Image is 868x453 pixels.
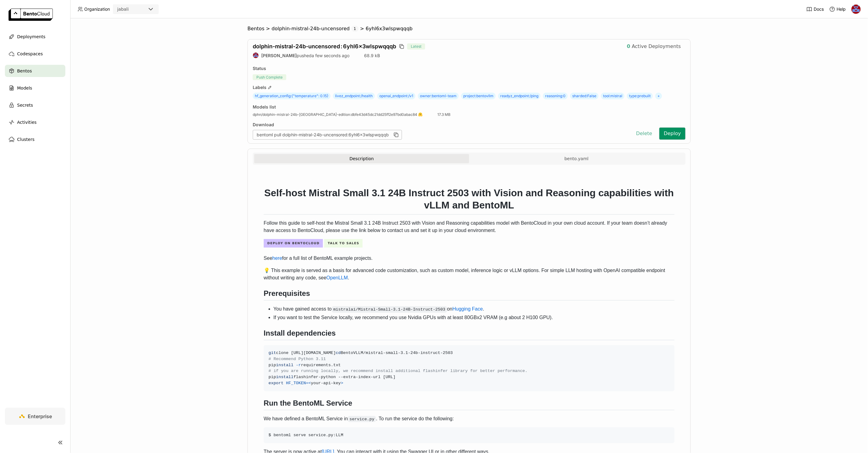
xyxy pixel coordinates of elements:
strong: 0 [627,43,630,50]
span: Docs [814,6,824,12]
span: pip requirements.txt [269,363,341,367]
span: tool : mistral [601,93,624,99]
a: OpenLLM [326,275,348,280]
h2: Run the BentoML Service [264,399,675,410]
span: project : bentovllm [461,93,496,99]
span: > [264,26,272,32]
span: # Recommend Python 3.11 [269,357,326,361]
code: mistralai/Mistral-Small-3.1-24B-Instruct-2503 [332,306,447,312]
a: Docs [806,6,824,12]
div: pushed [253,52,349,58]
a: Clusters [5,133,65,145]
span: Help [837,6,846,12]
li: You have gained access to on . [273,305,675,313]
span: > [359,26,366,32]
div: dolphin-mistral-24b-uncensored1 [272,26,359,32]
span: hf_generation_config : {"temperature": 0.15} [253,93,331,99]
span: dolphin-mistral-24b-uncensored [272,26,350,32]
span: : [333,433,336,437]
span: readyz_endpoint : /ping [498,93,541,99]
span: openai_endpoint : /v1 [377,93,415,99]
span: Clusters [17,136,34,143]
h1: Self-host Mistral Small 3.1 24B Instruct 2503 with Vision and Reasoning capabilities with vLLM an... [264,187,675,215]
p: See for a full list of BentoML example projects. [264,255,675,262]
span: = [306,381,308,385]
p: 💡 This example is served as a basis for advanced code customization, such as custom model, infere... [264,267,675,282]
span: < [309,381,311,385]
a: Hugging Face [452,306,483,311]
div: Download [253,122,629,127]
span: sharded : False [570,93,599,99]
p: Follow this guide to self-host the Mistral Small 3.1 24B Instruct 2503 with Vision and Reasoning ... [264,219,675,234]
span: git [269,351,276,355]
span: type : prebuilt [627,93,653,99]
span: export [269,381,284,385]
span: HF_TOKEN [286,381,306,385]
span: Models [17,84,32,92]
span: -r [296,363,301,367]
div: Models list [253,104,276,110]
span: clone [URL][DOMAIN_NAME] [269,351,336,355]
span: 17.3 MB [437,112,450,117]
div: Status [253,66,685,71]
span: 6yhl6x3wlspwqqqb [366,26,413,32]
h2: Prerequisites [264,289,675,300]
nav: Breadcrumbs navigation [248,26,691,32]
span: 68.9 kB [364,53,380,58]
a: Codespaces [5,48,65,60]
span: cd [336,351,341,355]
span: Codespaces [17,50,43,57]
button: bento.yaml [469,154,684,163]
img: Talk to sales [324,239,362,248]
span: dphn/dolphin-mistral-24b-[GEOGRAPHIC_DATA]-edition : dbfe43d45dc21dd25ff2e97bd0abac84 [253,112,423,117]
strong: [PERSON_NAME] [261,53,297,58]
span: # if you are running locally, we recommend install additional flashinfer library for better perfo... [269,369,527,373]
div: Help [829,6,846,12]
img: logo [9,9,53,21]
span: Bentos [248,26,264,32]
span: Deployments [17,33,45,40]
button: 0Active Deployments [622,40,685,53]
img: Jhonatan Oliveira [253,53,259,58]
span: > [341,381,343,385]
span: Latest [407,43,425,50]
div: Labels [253,85,685,90]
button: Deploy [659,127,685,140]
img: Deploy on BentoCloud [264,239,323,248]
span: install [276,363,293,367]
button: Delete [631,127,657,140]
span: pip flashinfer-python --extra-index-url [URL] [269,375,396,379]
span: 1 [351,26,359,32]
span: . [326,433,328,437]
div: jabali [117,6,129,12]
a: Bentos [5,65,65,77]
span: dolphin-mistral-24b-uncensored 6yhl6x3wlspwqqqb [253,43,396,50]
a: dphn/dolphin-mistral-24b-[GEOGRAPHIC_DATA]-edition:dbfe43d45dc21dd25ff2e97bd0abac84huggingface17.... [253,112,450,117]
li: If you want to test the Service locally, we recommend you use Nvidia GPUs with at least 80GBx2 VR... [273,314,675,321]
span: + [655,93,662,99]
p: We have defined a BentoML Service in . To run the service do the following: [264,415,675,422]
input: Selected jabali. [129,6,130,13]
div: bentoml pull dolphin-mistral-24b-uncensored:6yhl6x3wlspwqqqb [253,130,402,140]
a: Deployments [5,31,65,43]
h2: Install dependencies [264,329,675,340]
button: Description [254,154,469,163]
span: $ bentoml serve service py LLM [269,433,343,437]
span: a few seconds ago [312,53,349,58]
span: reasoning : 0 [543,93,568,99]
a: Activities [5,116,65,128]
span: Organization [84,6,110,12]
a: Secrets [5,99,65,111]
span: Active Deployments [632,43,681,50]
img: Hugging Face [418,112,423,117]
span: install [276,375,293,379]
span: Push Complete [253,74,286,80]
img: Jhonatan Oliveira [852,5,861,14]
a: Enterprise [5,408,65,425]
span: BentoVLLM/mistral-small-3.1-24b-instruct-2503 [336,351,453,355]
code: service.py [348,416,376,422]
span: Enterprise [28,413,52,419]
a: Models [5,82,65,94]
a: here [272,256,282,261]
